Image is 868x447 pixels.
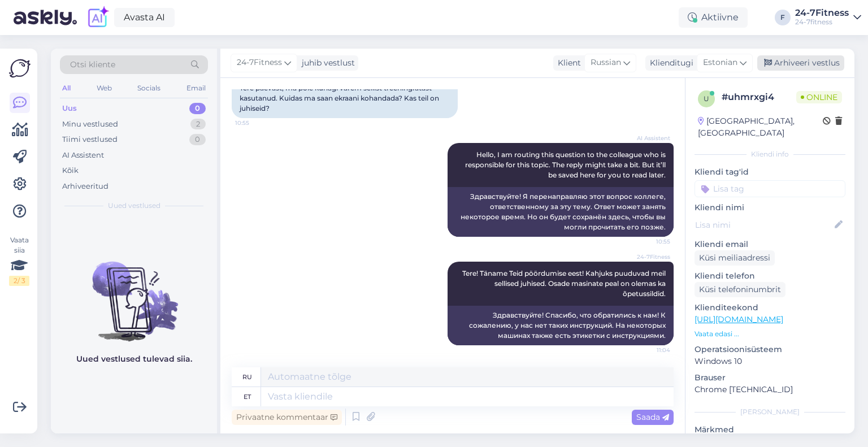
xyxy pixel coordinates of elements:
p: Kliendi telefon [695,270,845,282]
p: Brauser [695,372,845,384]
div: [GEOGRAPHIC_DATA], [GEOGRAPHIC_DATA] [698,115,823,139]
div: Privaatne kommentaar [232,410,342,425]
div: Arhiveeri vestlus [757,55,844,71]
div: Klient [553,57,581,69]
div: Kliendi info [695,149,845,159]
div: 0 [189,134,206,145]
div: Web [94,81,114,96]
div: 2 / 3 [9,276,29,286]
span: 24-7Fitness [628,253,670,261]
p: Märkmed [695,424,845,436]
p: Uued vestlused tulevad siia. [76,353,192,365]
span: 10:55 [235,119,277,127]
p: Vaata edasi ... [695,329,845,339]
span: Online [796,91,842,103]
div: Vaata siia [9,235,29,286]
div: 0 [189,103,206,114]
p: Klienditeekond [695,302,845,314]
div: Küsi telefoninumbrit [695,282,785,297]
span: u [704,94,709,103]
div: [PERSON_NAME] [695,407,845,417]
div: # uhmrxgi4 [722,90,796,104]
span: 11:04 [628,346,670,354]
span: Tere! Täname Teid pöördumise eest! Kahjuks puuduvad meil sellised juhised. Osade masinate peal on... [462,269,667,298]
div: F [775,10,791,25]
div: Tiimi vestlused [62,134,118,145]
p: Kliendi tag'id [695,166,845,178]
p: Kliendi nimi [695,202,845,214]
span: Hello, I am routing this question to the colleague who is responsible for this topic. The reply m... [465,150,667,179]
div: Здравствуйте! Я перенаправляю этот вопрос коллеге, ответственному за эту тему. Ответ может занять... [448,187,674,237]
p: Chrome [TECHNICAL_ID] [695,384,845,396]
div: Klienditugi [645,57,693,69]
span: Russian [591,57,621,69]
div: juhib vestlust [297,57,355,69]
div: Socials [135,81,163,96]
a: 24-7Fitness24-7fitness [795,8,861,27]
div: Aktiivne [679,7,748,28]
img: Askly Logo [9,58,31,79]
span: Saada [636,412,669,422]
div: AI Assistent [62,150,104,161]
p: Windows 10 [695,355,845,367]
div: 2 [190,119,206,130]
div: ru [242,367,252,387]
div: All [60,81,73,96]
div: Küsi meiliaadressi [695,250,775,266]
img: No chats [51,241,217,343]
div: 24-7fitness [795,18,849,27]
div: Kõik [62,165,79,176]
div: Minu vestlused [62,119,118,130]
span: 10:55 [628,237,670,246]
div: Uus [62,103,77,114]
span: Otsi kliente [70,59,115,71]
input: Lisa nimi [695,219,832,231]
div: Tere päevast, ma pole kunagi varem sellist treeningratast kasutanud. Kuidas ma saan ekraani kohan... [232,79,458,118]
div: et [244,387,251,406]
input: Lisa tag [695,180,845,197]
span: Uued vestlused [108,201,160,211]
div: Здравствуйте! Спасибо, что обратились к нам! К сожалению, у нас нет таких инструкций. На некоторы... [448,306,674,345]
div: 24-7Fitness [795,8,849,18]
span: Estonian [703,57,737,69]
p: Operatsioonisüsteem [695,344,845,355]
div: Email [184,81,208,96]
span: 24-7Fitness [237,57,282,69]
div: Arhiveeritud [62,181,108,192]
p: Kliendi email [695,238,845,250]
a: Avasta AI [114,8,175,27]
span: AI Assistent [628,134,670,142]
a: [URL][DOMAIN_NAME] [695,314,783,324]
img: explore-ai [86,6,110,29]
